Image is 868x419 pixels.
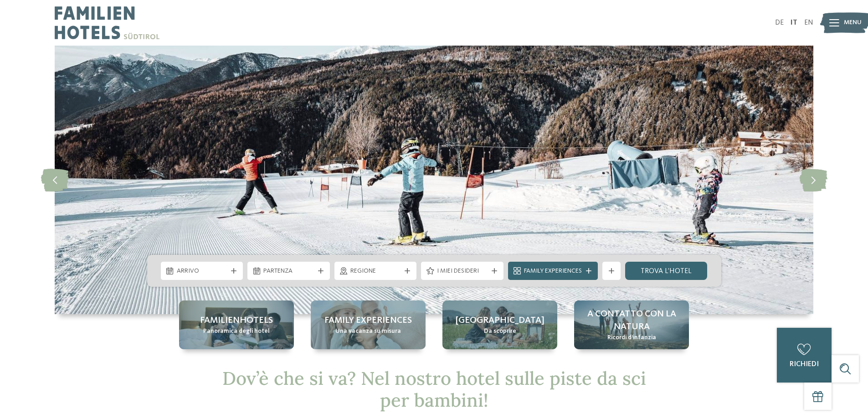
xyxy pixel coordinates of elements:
a: DE [775,19,784,26]
span: Panoramica degli hotel [203,327,270,336]
img: Hotel sulle piste da sci per bambini: divertimento senza confini [55,46,813,314]
span: Familienhotels [200,314,273,327]
span: A contatto con la natura [583,308,680,333]
span: Dov’è che si va? Nel nostro hotel sulle piste da sci per bambini! [222,367,646,412]
span: Family experiences [324,314,412,327]
a: trova l’hotel [625,262,708,280]
a: IT [791,19,797,26]
span: Da scoprire [484,327,516,336]
a: Hotel sulle piste da sci per bambini: divertimento senza confini [GEOGRAPHIC_DATA] Da scoprire [442,300,557,349]
a: Hotel sulle piste da sci per bambini: divertimento senza confini A contatto con la natura Ricordi... [574,300,689,349]
span: I miei desideri [437,267,488,276]
span: Arrivo [177,267,227,276]
span: Menu [844,18,862,27]
a: Hotel sulle piste da sci per bambini: divertimento senza confini Familienhotels Panoramica degli ... [179,300,294,349]
a: richiedi [777,328,832,383]
span: Ricordi d’infanzia [607,333,656,342]
span: Partenza [263,267,314,276]
span: Regione [350,267,401,276]
span: Family Experiences [524,267,582,276]
a: Hotel sulle piste da sci per bambini: divertimento senza confini Family experiences Una vacanza s... [311,300,426,349]
span: [GEOGRAPHIC_DATA] [456,314,544,327]
span: richiedi [790,361,819,368]
span: Una vacanza su misura [335,327,401,336]
a: EN [804,19,813,26]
